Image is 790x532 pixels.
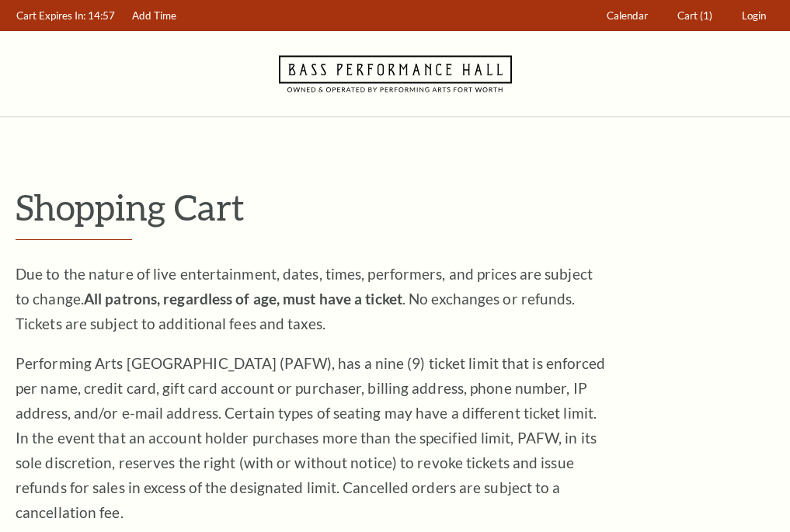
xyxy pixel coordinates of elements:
[125,1,184,31] a: Add Time
[677,9,698,22] span: Cart
[88,9,115,22] span: 14:57
[670,1,720,31] a: Cart (1)
[16,351,606,525] p: Performing Arts [GEOGRAPHIC_DATA] (PAFW), has a nine (9) ticket limit that is enforced per name, ...
[735,1,774,31] a: Login
[16,265,593,332] span: Due to the nature of live entertainment, dates, times, performers, and prices are subject to chan...
[600,1,656,31] a: Calendar
[16,187,774,227] p: Shopping Cart
[84,290,402,308] strong: All patrons, regardless of age, must have a ticket
[16,9,85,22] span: Cart Expires In:
[607,9,648,22] span: Calendar
[742,9,766,22] span: Login
[700,9,712,22] span: (1)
